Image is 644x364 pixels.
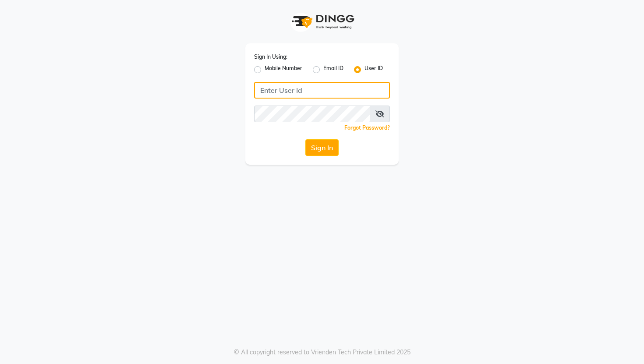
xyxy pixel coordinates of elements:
[265,64,302,75] label: Mobile Number
[254,53,287,61] label: Sign In Using:
[254,82,390,99] input: Username
[254,106,370,122] input: Username
[287,9,357,35] img: logo1.svg
[305,139,339,156] button: Sign In
[323,64,343,75] label: Email ID
[344,124,390,131] a: Forgot Password?
[364,64,383,75] label: User ID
